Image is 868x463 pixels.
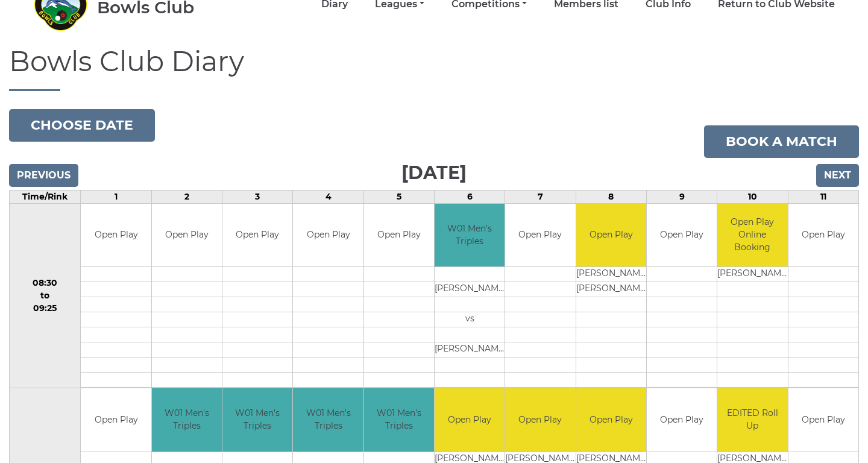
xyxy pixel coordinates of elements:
[10,203,81,388] td: 08:30 to 09:25
[788,190,858,203] td: 11
[576,190,646,203] td: 8
[788,204,858,267] td: Open Play
[647,204,717,267] td: Open Play
[9,164,78,187] input: Previous
[717,267,787,282] td: [PERSON_NAME]
[222,204,292,267] td: Open Play
[293,388,363,452] td: W01 Men's Triples
[81,190,151,203] td: 1
[435,312,505,327] td: vs
[435,204,505,267] td: W01 Men's Triples
[576,388,646,452] td: Open Play
[363,190,434,203] td: 5
[505,388,575,452] td: Open Play
[81,388,151,452] td: Open Play
[576,282,646,297] td: [PERSON_NAME]
[9,46,859,91] h1: Bowls Club Diary
[576,267,646,282] td: [PERSON_NAME]
[10,190,81,203] td: Time/Rink
[717,388,787,452] td: EDITED Roll Up
[505,190,576,203] td: 7
[151,190,222,203] td: 2
[717,190,788,203] td: 10
[717,204,787,267] td: Open Play Online Booking
[435,190,505,203] td: 6
[9,109,155,142] button: Choose date
[152,388,222,452] td: W01 Men's Triples
[576,204,646,267] td: Open Play
[293,190,363,203] td: 4
[816,164,859,187] input: Next
[152,204,222,267] td: Open Play
[435,342,505,357] td: [PERSON_NAME]
[81,204,151,267] td: Open Play
[435,282,505,297] td: [PERSON_NAME]
[646,190,717,203] td: 9
[704,125,859,158] a: Book a match
[435,388,505,452] td: Open Play
[364,204,434,267] td: Open Play
[505,204,575,267] td: Open Play
[364,388,434,452] td: W01 Men's Triples
[788,388,858,452] td: Open Play
[222,388,292,452] td: W01 Men's Triples
[222,190,293,203] td: 3
[293,204,363,267] td: Open Play
[647,388,717,452] td: Open Play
